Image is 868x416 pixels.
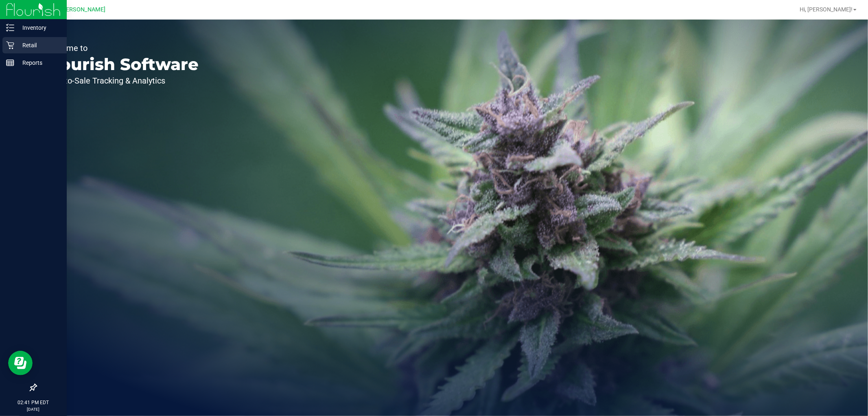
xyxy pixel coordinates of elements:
p: 02:41 PM EDT [4,399,63,406]
p: Flourish Software [44,56,199,73]
span: [PERSON_NAME] [61,6,105,13]
inline-svg: Retail [6,41,14,49]
p: Welcome to [44,44,199,52]
inline-svg: Inventory [6,24,14,32]
iframe: Resource center [8,351,33,375]
p: Seed-to-Sale Tracking & Analytics [44,77,199,85]
p: Inventory [14,23,63,33]
inline-svg: Reports [6,59,14,67]
p: Retail [14,40,63,50]
span: Hi, [PERSON_NAME]! [800,6,853,13]
p: Reports [14,58,63,68]
p: [DATE] [4,406,63,412]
